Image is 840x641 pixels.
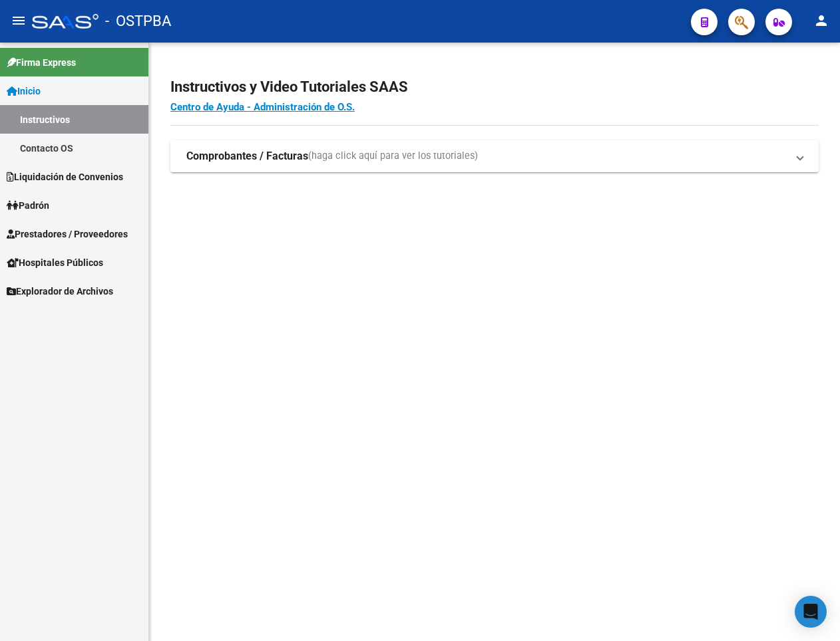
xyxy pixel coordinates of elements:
span: Padrón [7,198,49,213]
span: Firma Express [7,55,76,70]
h2: Instructivos y Video Tutoriales SAAS [170,74,819,100]
span: Liquidación de Convenios [7,170,123,184]
mat-expansion-panel-header: Comprobantes / Facturas(haga click aquí para ver los tutoriales) [170,140,819,172]
span: Inicio [7,84,41,98]
mat-icon: menu [11,13,27,29]
span: Hospitales Públicos [7,255,103,270]
strong: Comprobantes / Facturas [186,149,308,164]
a: Centro de Ayuda - Administración de O.S. [170,101,355,113]
mat-icon: person [813,13,829,29]
span: (haga click aquí para ver los tutoriales) [308,149,478,164]
span: - OSTPBA [105,7,171,36]
div: Open Intercom Messenger [795,596,827,628]
span: Prestadores / Proveedores [7,227,128,241]
span: Explorador de Archivos [7,284,113,299]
